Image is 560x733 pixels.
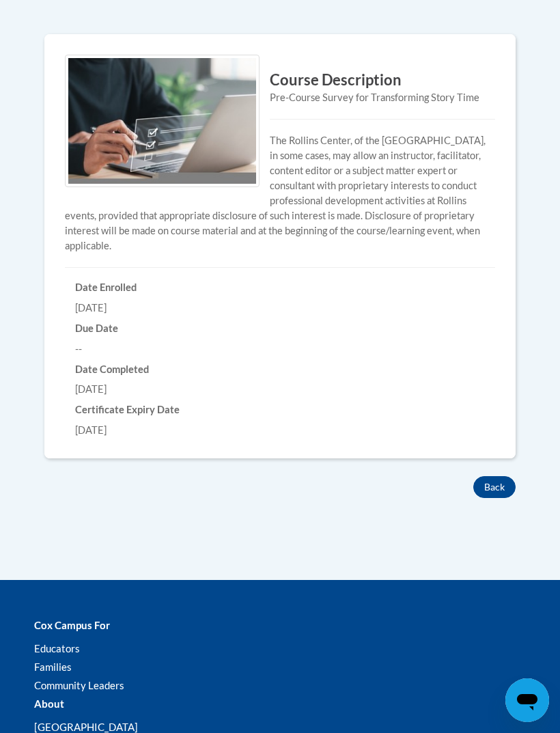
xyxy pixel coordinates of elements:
h6: Date Enrolled [75,281,485,294]
a: Families [34,661,72,673]
b: About [34,697,64,710]
h6: Date Completed [75,363,485,376]
h6: Due Date [75,322,485,335]
p: The Rollins Center, of the [GEOGRAPHIC_DATA], in some cases, may allow an instructor, facilitator... [65,133,495,253]
div: [DATE] [75,382,485,397]
img: Course logo image [65,55,260,187]
div: -- [75,342,485,357]
iframe: Button to launch messaging window [505,678,549,722]
div: [DATE] [75,301,485,316]
div: Pre-Course Survey for Transforming Story Time [65,90,495,105]
h6: Certificate Expiry Date [75,404,485,416]
b: Cox Campus For [34,619,110,631]
button: Back [473,476,516,498]
a: Educators [34,642,80,654]
a: [GEOGRAPHIC_DATA] [34,721,138,733]
div: [DATE] [75,423,485,438]
h3: Course Description [65,70,495,91]
a: Community Leaders [34,679,124,691]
